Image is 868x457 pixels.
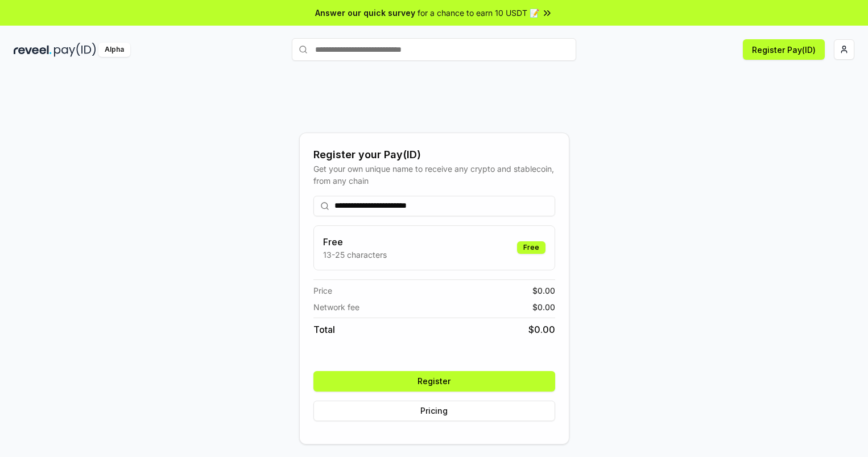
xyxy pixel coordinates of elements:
[532,301,555,313] span: $ 0.00
[313,163,555,187] div: Get your own unique name to receive any crypto and stablecoin, from any chain
[517,241,545,254] div: Free
[313,285,332,297] span: Price
[54,43,96,57] img: pay_id
[315,7,415,19] span: Answer our quick survey
[313,401,555,421] button: Pricing
[532,285,555,297] span: $ 0.00
[98,43,130,57] div: Alpha
[313,301,359,313] span: Network fee
[323,235,387,249] h3: Free
[14,43,52,57] img: reveel_dark
[313,323,335,336] span: Total
[418,7,539,19] span: for a chance to earn 10 USDT 📝
[528,323,555,336] span: $ 0.00
[313,147,555,163] div: Register your Pay(ID)
[743,39,825,60] button: Register Pay(ID)
[323,249,387,261] p: 13-25 characters
[313,371,555,392] button: Register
